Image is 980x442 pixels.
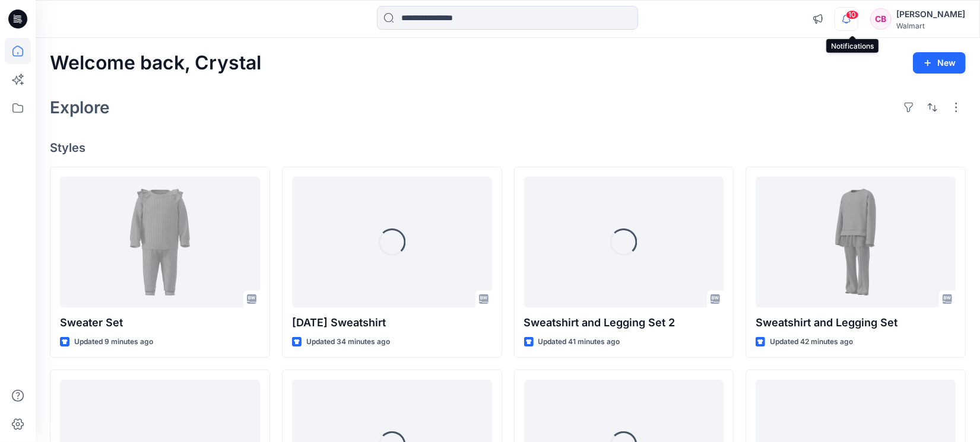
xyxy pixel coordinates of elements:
[60,177,260,307] a: Sweater Set
[292,314,492,331] p: [DATE] Sweatshirt
[524,314,724,331] p: Sweatshirt and Legging Set 2
[846,10,859,20] span: 10
[870,8,892,30] div: CB
[913,52,966,74] button: New
[756,314,956,331] p: Sweatshirt and Legging Set
[770,336,853,348] p: Updated 42 minutes ago
[896,7,965,21] div: [PERSON_NAME]
[74,336,153,348] p: Updated 9 minutes ago
[60,314,260,331] p: Sweater Set
[538,336,620,348] p: Updated 41 minutes ago
[306,336,390,348] p: Updated 34 minutes ago
[896,21,965,30] div: Walmart
[50,52,261,74] h2: Welcome back, Crystal
[50,98,110,117] h2: Explore
[50,141,966,155] h4: Styles
[756,177,956,307] a: Sweatshirt and Legging Set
